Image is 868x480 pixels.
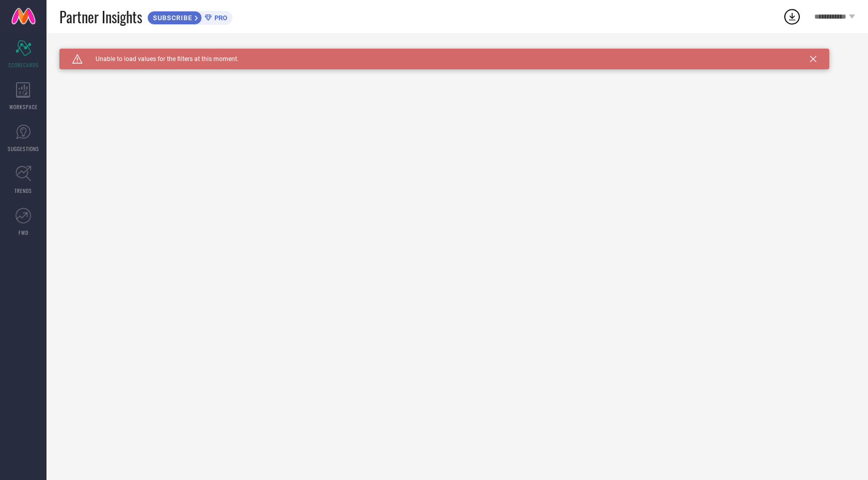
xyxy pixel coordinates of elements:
[148,14,195,22] span: SUBSCRIBE
[147,8,233,25] a: SUBSCRIBEPRO
[9,103,38,111] span: WORKSPACE
[59,49,855,57] div: Unable to load filters at this moment. Please try later.
[212,14,227,22] span: PRO
[8,145,39,153] span: SUGGESTIONS
[59,6,142,27] span: Partner Insights
[19,229,28,236] span: FWD
[14,187,32,194] span: TRENDS
[783,7,801,26] div: Open download list
[8,61,39,69] span: SCORECARDS
[83,55,239,63] span: Unable to load values for the filters at this moment.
